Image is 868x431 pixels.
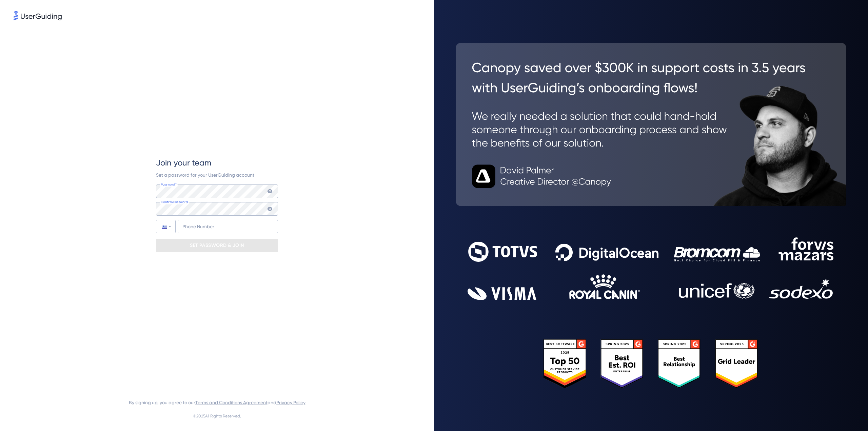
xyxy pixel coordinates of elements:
[14,11,62,20] img: 8faab4ba6bc7696a72372aa768b0286c.svg
[156,220,175,233] div: Greece: + 30
[468,237,835,300] img: 9302ce2ac39453076f5bc0f2f2ca889b.svg
[195,400,268,405] a: Terms and Conditions Agreement
[276,400,305,405] a: Privacy Policy
[456,43,846,206] img: 26c0aa7c25a843aed4baddd2b5e0fa68.svg
[129,398,305,407] span: By signing up, you agree to our and
[156,172,254,178] span: Set a password for your UserGuiding account
[178,220,278,233] input: Phone Number
[193,412,241,420] span: © 2025 All Rights Reserved.
[190,240,244,251] p: SET PASSWORD & JOIN
[544,339,758,388] img: 25303e33045975176eb484905ab012ff.svg
[156,157,211,168] span: Join your team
